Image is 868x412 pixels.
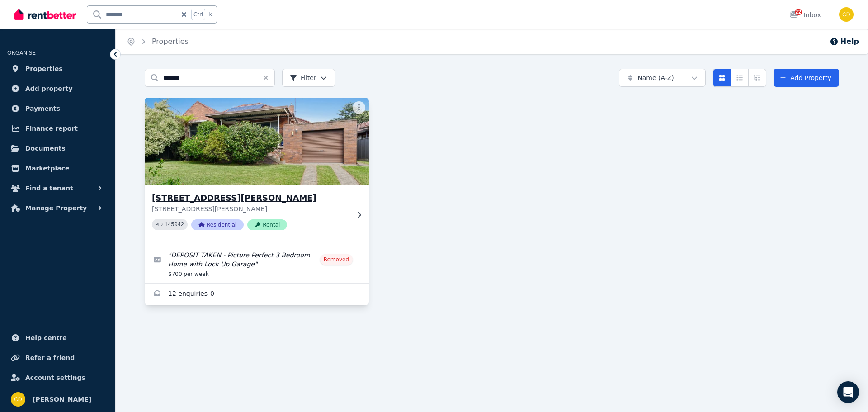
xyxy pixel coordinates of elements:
[25,183,73,194] span: Find a tenant
[713,69,731,87] button: Card view
[830,36,859,47] button: Help
[14,8,76,21] img: RentBetter
[145,98,369,245] a: 35 Elouera Street North, BEVERLY HILLS[STREET_ADDRESS][PERSON_NAME][STREET_ADDRESS][PERSON_NAME]P...
[116,29,199,54] nav: Breadcrumb
[11,392,25,407] img: Chris Dimitropoulos
[7,60,108,78] a: Properties
[25,163,69,174] span: Marketplace
[191,9,205,20] span: Ctrl
[152,37,189,46] a: Properties
[25,352,75,363] span: Refer a friend
[7,139,108,157] a: Documents
[839,7,854,22] img: Chris Dimitropoulos
[7,99,108,118] a: Payments
[25,372,85,383] span: Account settings
[353,101,365,114] button: More options
[25,332,67,343] span: Help centre
[209,11,212,18] span: k
[33,394,91,405] span: [PERSON_NAME]
[637,73,674,82] span: Name (A-Z)
[25,103,60,114] span: Payments
[247,219,287,230] span: Rental
[191,219,244,230] span: Residential
[7,80,108,98] a: Add property
[290,73,316,82] span: Filter
[7,119,108,137] a: Finance report
[789,10,821,19] div: Inbox
[152,192,349,204] h3: [STREET_ADDRESS][PERSON_NAME]
[145,284,369,305] a: Enquiries for 35 Elouera Street North, BEVERLY HILLS
[25,83,73,94] span: Add property
[7,159,108,177] a: Marketplace
[7,50,36,56] span: ORGANISE
[139,95,375,187] img: 35 Elouera Street North, BEVERLY HILLS
[713,69,766,87] div: View options
[774,69,839,87] a: Add Property
[619,69,706,87] button: Name (A-Z)
[795,9,802,15] span: 22
[25,143,66,154] span: Documents
[731,69,749,87] button: Compact list view
[7,199,108,217] button: Manage Property
[25,203,87,213] span: Manage Property
[25,123,78,134] span: Finance report
[7,349,108,367] a: Refer a friend
[7,329,108,347] a: Help centre
[282,69,335,87] button: Filter
[837,381,859,403] div: Open Intercom Messenger
[7,369,108,387] a: Account settings
[262,69,275,87] button: Clear search
[145,245,369,283] a: Edit listing: DEPOSIT TAKEN - Picture Perfect 3 Bedroom Home with Lock Up Garage
[156,222,163,227] small: PID
[25,63,63,74] span: Properties
[748,69,766,87] button: Expanded list view
[7,179,108,197] button: Find a tenant
[165,222,184,228] code: 145042
[152,204,349,213] p: [STREET_ADDRESS][PERSON_NAME]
